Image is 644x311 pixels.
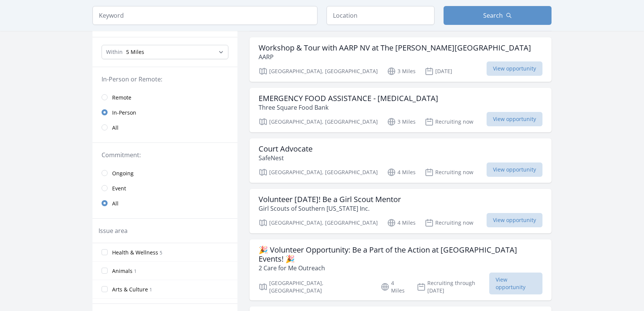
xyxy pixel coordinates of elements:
[102,249,108,255] input: Health & Wellness 5
[92,165,237,181] a: Ongoing
[487,61,542,76] span: View opportunity
[489,273,542,294] span: View opportunity
[112,109,136,116] span: In-Person
[425,117,473,126] p: Recruiting now
[487,213,542,227] span: View opportunity
[381,279,408,294] p: 4 Miles
[112,185,126,192] span: Event
[444,6,552,25] button: Search
[92,120,237,135] a: All
[259,67,378,76] p: [GEOGRAPHIC_DATA], [GEOGRAPHIC_DATA]
[425,218,473,227] p: Recruiting now
[250,239,552,300] a: 🎉 Volunteer Opportunity: Be a Part of the Action at [GEOGRAPHIC_DATA] Events! 🎉 2 Care for Me Out...
[259,168,378,177] p: [GEOGRAPHIC_DATA], [GEOGRAPHIC_DATA]
[259,264,542,273] p: 2 Care for Me Outreach
[250,88,552,132] a: EMERGENCY FOOD ASSISTANCE - [MEDICAL_DATA] Three Square Food Bank [GEOGRAPHIC_DATA], [GEOGRAPHIC_...
[102,268,108,274] input: Animals 1
[259,94,438,103] h3: EMERGENCY FOOD ASSISTANCE - [MEDICAL_DATA]
[250,189,552,233] a: Volunteer [DATE]! Be a Girl Scout Mentor Girl Scouts of Southern [US_STATE] Inc. [GEOGRAPHIC_DATA...
[327,6,434,25] input: Location
[250,138,552,183] a: Court Advocate SafeNest [GEOGRAPHIC_DATA], [GEOGRAPHIC_DATA] 4 Miles Recruiting now View opportunity
[102,286,108,292] input: Arts & Culture 1
[259,153,313,162] p: SafeNest
[102,45,228,59] select: Search Radius
[387,67,416,76] p: 3 Miles
[92,196,237,211] a: All
[92,90,237,105] a: Remote
[259,279,371,294] p: [GEOGRAPHIC_DATA], [GEOGRAPHIC_DATA]
[259,117,378,126] p: [GEOGRAPHIC_DATA], [GEOGRAPHIC_DATA]
[387,218,416,227] p: 4 Miles
[92,105,237,120] a: In-Person
[417,279,490,294] p: Recruiting through [DATE]
[92,181,237,196] a: Event
[387,117,416,126] p: 3 Miles
[112,286,148,293] span: Arts & Culture
[134,268,137,274] span: 1
[487,112,542,126] span: View opportunity
[259,204,401,213] p: Girl Scouts of Southern [US_STATE] Inc.
[102,75,228,84] legend: In-Person or Remote:
[112,200,119,207] span: All
[487,162,542,177] span: View opportunity
[112,94,131,101] span: Remote
[112,124,119,132] span: All
[112,249,158,256] span: Health & Wellness
[250,37,552,82] a: Workshop & Tour with AARP NV at The [PERSON_NAME][GEOGRAPHIC_DATA] AARP [GEOGRAPHIC_DATA], [GEOGR...
[92,6,317,25] input: Keyword
[259,144,313,153] h3: Court Advocate
[259,103,438,112] p: Three Square Food Bank
[425,168,473,177] p: Recruiting now
[99,226,128,235] legend: Issue area
[259,245,542,264] h3: 🎉 Volunteer Opportunity: Be a Part of the Action at [GEOGRAPHIC_DATA] Events! 🎉
[387,168,416,177] p: 4 Miles
[483,11,503,20] span: Search
[149,286,152,293] span: 1
[259,218,378,227] p: [GEOGRAPHIC_DATA], [GEOGRAPHIC_DATA]
[102,150,228,159] legend: Commitment:
[425,67,452,76] p: [DATE]
[259,43,531,52] h3: Workshop & Tour with AARP NV at The [PERSON_NAME][GEOGRAPHIC_DATA]
[112,170,134,177] span: Ongoing
[112,267,132,275] span: Animals
[259,195,401,204] h3: Volunteer [DATE]! Be a Girl Scout Mentor
[160,250,162,256] span: 5
[259,52,531,61] p: AARP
